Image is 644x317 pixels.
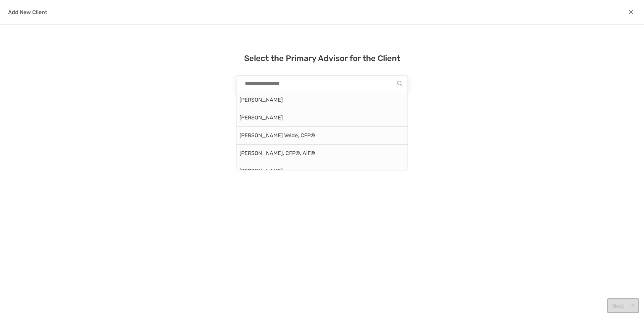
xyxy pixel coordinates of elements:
div: [PERSON_NAME] [236,162,408,180]
div: [PERSON_NAME], CFP®, AIF® [236,145,408,162]
img: Search Icon [397,81,402,86]
div: [PERSON_NAME] Velde, CFP® [236,127,408,145]
div: [PERSON_NAME] [236,109,408,127]
h4: Add New Client [8,9,47,15]
h3: Select the Primary Advisor for the Client [244,54,400,62]
div: [PERSON_NAME] [236,91,408,109]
